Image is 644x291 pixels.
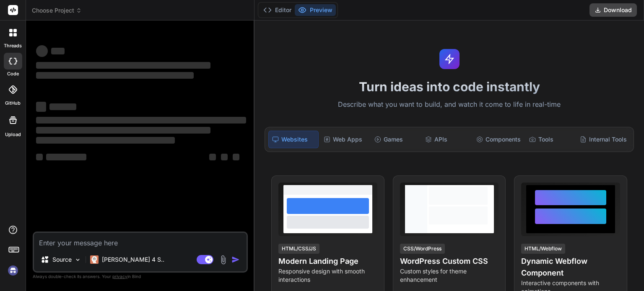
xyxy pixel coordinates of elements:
button: Preview [295,4,336,16]
span: ‌ [36,127,210,134]
label: Upload [5,131,21,138]
span: ‌ [36,72,194,79]
div: CSS/WordPress [400,244,445,254]
div: Games [371,131,420,148]
span: ‌ [221,154,228,160]
p: Custom styles for theme enhancement [400,267,499,284]
span: Choose Project [32,6,82,15]
span: ‌ [233,154,239,160]
img: icon [231,255,240,264]
p: Source [52,255,72,264]
p: [PERSON_NAME] 4 S.. [102,255,164,264]
span: View Prompt [581,183,617,191]
span: View Prompt [338,183,374,191]
h4: Dynamic Webflow Component [521,255,620,279]
label: GitHub [5,100,21,107]
div: APIs [422,131,471,148]
span: ‌ [36,117,246,124]
div: Internal Tools [576,131,630,148]
span: ‌ [36,45,48,57]
img: Pick Models [74,256,81,263]
span: ‌ [36,154,43,160]
span: View Prompt [459,183,495,191]
span: ‌ [49,103,76,110]
label: threads [4,42,22,49]
p: Always double-check its answers. Your in Bind [33,273,248,281]
h4: Modern Landing Page [278,255,377,267]
span: ‌ [36,102,46,112]
button: Editor [260,4,295,16]
button: Download [589,3,637,17]
div: HTML/Webflow [521,244,565,254]
div: Components [473,131,524,148]
span: ‌ [51,48,65,54]
p: Describe what you want to build, and watch it come to life in real-time [260,99,639,110]
span: ‌ [46,154,86,160]
img: attachment [218,255,228,265]
div: HTML/CSS/JS [278,244,319,254]
span: privacy [112,274,127,279]
div: Websites [268,131,318,148]
img: signin [6,263,20,278]
div: Tools [526,131,575,148]
div: Web Apps [320,131,369,148]
h1: Turn ideas into code instantly [260,79,639,94]
span: ‌ [36,62,210,69]
label: code [7,70,19,77]
img: Claude 4 Sonnet [90,255,99,264]
span: ‌ [36,137,175,144]
p: Responsive design with smooth interactions [278,267,377,284]
span: ‌ [209,154,216,160]
h4: WordPress Custom CSS [400,255,499,267]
